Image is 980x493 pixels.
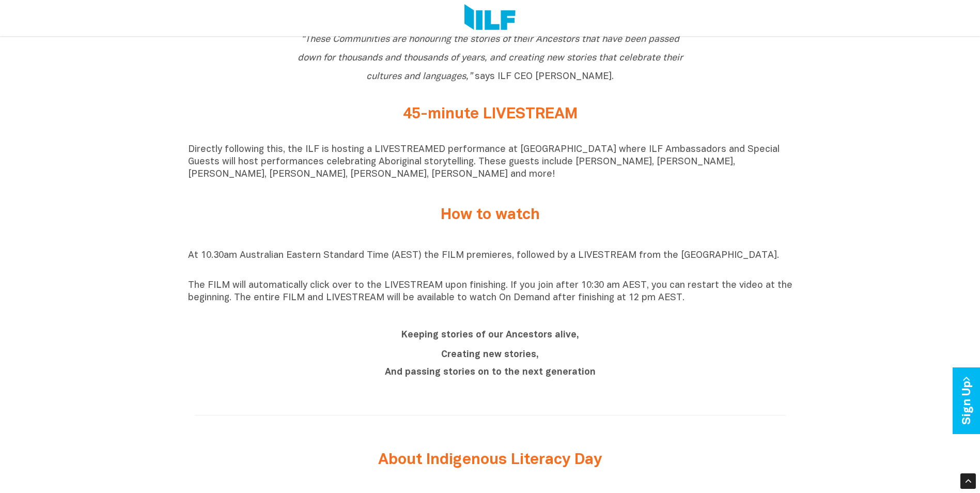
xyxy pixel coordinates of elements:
b: Keeping stories of our Ancestors alive, [401,331,579,340]
b: And passing stories on to the next generation [385,368,596,377]
span: says ILF CEO [PERSON_NAME]. [298,35,683,81]
h2: 45-minute LIVESTREAM [297,106,684,123]
div: Scroll Back to Top [960,473,976,489]
i: “These Communities are honouring the stories of their Ancestors that have been passed down for th... [298,35,683,81]
p: Directly following this, the ILF is hosting a LIVESTREAMED performance at [GEOGRAPHIC_DATA] where... [188,144,792,181]
img: Logo [464,4,516,32]
h2: How to watch [297,207,684,224]
p: At 10.30am Australian Eastern Standard Time (AEST) the FILM premieres, followed by a LIVESTREAM f... [188,250,792,274]
p: The FILM will automatically click over to the LIVESTREAM upon finishing. If you join after 10:30 ... [188,280,792,304]
h2: About Indigenous Literacy Day [297,452,684,469]
b: Creating new stories, [441,350,539,359]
